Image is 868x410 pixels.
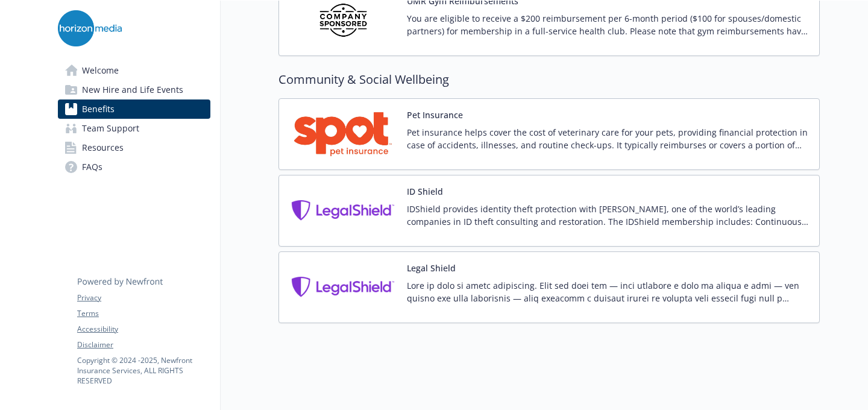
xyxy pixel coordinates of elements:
a: FAQs [58,157,210,177]
a: Team Support [58,119,210,138]
a: Benefits [58,99,210,119]
button: Pet Insurance [407,109,463,121]
a: Disclaimer [77,339,210,350]
p: Pet insurance helps cover the cost of veterinary care for your pets, providing financial protecti... [407,126,810,151]
a: Welcome [58,61,210,80]
a: Terms [77,308,210,319]
span: FAQs [82,157,102,177]
a: Resources [58,138,210,157]
h2: Community & Social Wellbeing [278,71,820,89]
button: ID Shield [407,185,443,198]
img: Legal Shield carrier logo [289,185,397,236]
p: Lore ip dolo si ametc adipiscing. Elit sed doei tem — inci utlabore e dolo ma aliqua e admi — ven... [407,279,810,304]
a: Accessibility [77,324,210,335]
p: You are eligible to receive a $200 reimbursement per 6-month period ($100 for spouses/domestic pa... [407,12,810,37]
img: Spot Pet Insurance carrier logo [289,109,397,160]
p: Copyright © 2024 - 2025 , Newfront Insurance Services, ALL RIGHTS RESERVED [77,355,210,386]
span: New Hire and Life Events [82,80,183,99]
span: Team Support [82,119,139,138]
a: New Hire and Life Events [58,80,210,99]
img: Legal Shield carrier logo [289,262,397,313]
p: IDShield provides identity theft protection with [PERSON_NAME], one of the world’s leading compan... [407,203,810,228]
a: Privacy [77,292,210,303]
span: Resources [82,138,124,157]
span: Benefits [82,99,115,119]
button: Legal Shield [407,262,456,274]
span: Welcome [82,61,119,80]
